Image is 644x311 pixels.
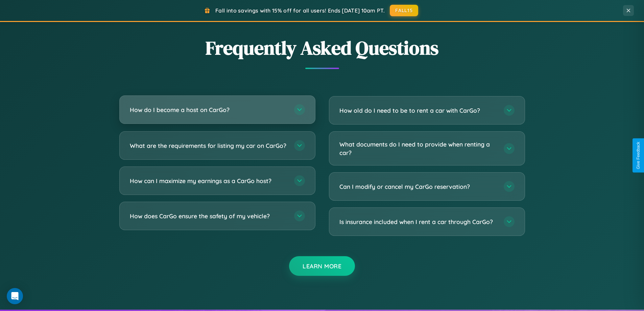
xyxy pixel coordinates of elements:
div: Open Intercom Messenger [7,288,23,304]
h3: Is insurance included when I rent a car through CarGo? [339,218,497,226]
h3: How can I maximize my earnings as a CarGo host? [130,177,287,185]
h3: How old do I need to be to rent a car with CarGo? [339,106,497,115]
h3: What documents do I need to provide when renting a car? [339,140,497,157]
h3: Can I modify or cancel my CarGo reservation? [339,182,497,191]
h2: Frequently Asked Questions [119,35,525,61]
h3: How does CarGo ensure the safety of my vehicle? [130,212,287,220]
h3: What are the requirements for listing my car on CarGo? [130,141,287,150]
button: Learn More [289,256,355,276]
button: FALL15 [390,5,418,16]
span: Fall into savings with 15% off for all users! Ends [DATE] 10am PT. [215,7,385,14]
div: Give Feedback [636,142,641,169]
h3: How do I become a host on CarGo? [130,106,287,114]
